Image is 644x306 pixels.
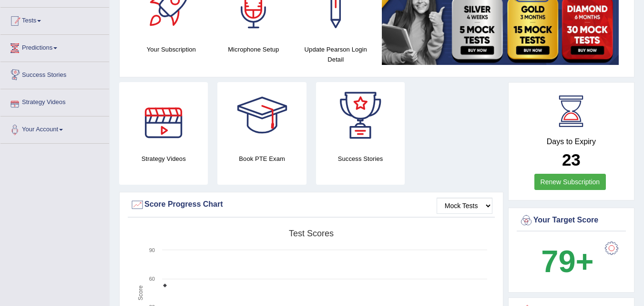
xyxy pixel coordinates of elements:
tspan: Test scores [289,229,334,238]
a: Success Stories [0,62,109,86]
h4: Update Pearson Login Detail [299,44,372,64]
tspan: Score [137,285,144,301]
div: Score Progress Chart [130,198,492,212]
a: Tests [0,8,109,32]
h4: Success Stories [316,154,405,164]
a: Strategy Videos [0,89,109,113]
h4: Book PTE Exam [217,154,306,164]
b: 79+ [541,244,593,279]
b: 23 [562,150,581,169]
text: 60 [149,276,155,282]
h4: Days to Expiry [519,137,624,146]
h4: Microphone Setup [217,44,290,54]
a: Renew Subscription [534,174,606,190]
h4: Strategy Videos [119,154,208,164]
a: Predictions [0,35,109,59]
h4: Your Subscription [135,44,208,54]
text: 90 [149,247,155,253]
div: Your Target Score [519,213,624,228]
a: Your Account [0,116,109,140]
